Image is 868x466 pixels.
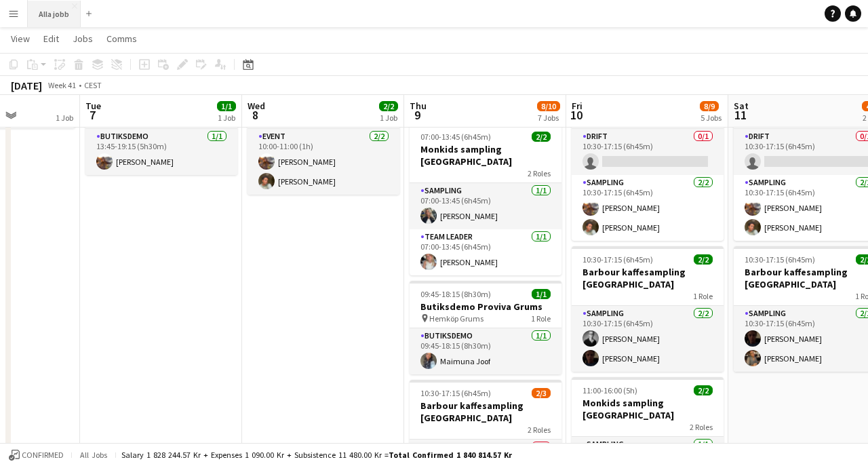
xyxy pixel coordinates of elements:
[73,33,93,45] span: Jobs
[410,300,561,313] h3: Butiksdemo Proviva Grums
[248,129,399,195] app-card-role: Event2/210:00-11:00 (1h)[PERSON_NAME][PERSON_NAME]
[77,450,110,460] span: All jobs
[43,33,59,45] span: Edit
[245,107,265,123] span: 8
[532,388,551,398] span: 2/3
[531,313,551,324] span: 1 Role
[217,101,236,111] span: 1/1
[734,100,749,112] span: Sat
[532,289,551,299] span: 1/1
[583,385,637,395] span: 11:00-16:00 (5h)
[85,100,101,112] span: Tue
[572,397,724,421] h3: Monkids sampling [GEOGRAPHIC_DATA]
[745,254,815,265] span: 10:30-17:15 (6h45m)
[701,113,722,123] div: 5 Jobs
[84,80,102,90] div: CEST
[410,328,561,374] app-card-role: Butiksdemo1/109:45-18:15 (8h30m)Maimuna Joof
[572,246,724,372] app-job-card: 10:30-17:15 (6h45m)2/2Barbour kaffesampling [GEOGRAPHIC_DATA]1 RoleSampling2/210:30-17:15 (6h45m)...
[694,385,713,395] span: 2/2
[106,33,137,45] span: Comms
[528,168,551,178] span: 2 Roles
[410,400,561,424] h3: Barbour kaffesampling [GEOGRAPHIC_DATA]
[101,30,142,47] a: Comms
[410,143,561,168] h3: Monkids sampling [GEOGRAPHIC_DATA]
[121,450,512,460] div: Salary 1 828 244.57 kr + Expenses 1 090.00 kr + Subsistence 11 480.00 kr =
[528,425,551,435] span: 2 Roles
[732,107,749,123] span: 11
[67,30,98,47] a: Jobs
[410,123,561,275] app-job-card: 07:00-13:45 (6h45m)2/2Monkids sampling [GEOGRAPHIC_DATA]2 RolesSampling1/107:00-13:45 (6h45m)[PER...
[248,100,265,112] span: Wed
[700,101,719,111] span: 8/9
[583,254,653,265] span: 10:30-17:15 (6h45m)
[410,229,561,275] app-card-role: Team Leader1/107:00-13:45 (6h45m)[PERSON_NAME]
[572,100,583,112] span: Fri
[218,113,235,123] div: 1 Job
[572,175,724,241] app-card-role: Sampling2/210:30-17:15 (6h45m)[PERSON_NAME][PERSON_NAME]
[693,291,713,301] span: 1 Role
[248,69,399,195] app-job-card: 10:00-11:00 (1h)2/2Avstämning och lastbilskörning / Barbour1 RoleEvent2/210:00-11:00 (1h)[PERSON_...
[83,107,101,123] span: 7
[22,450,64,460] span: Confirmed
[538,113,559,123] div: 7 Jobs
[389,450,512,460] span: Total Confirmed 1 840 814.57 kr
[420,388,491,398] span: 10:30-17:15 (6h45m)
[11,79,42,92] div: [DATE]
[690,422,713,432] span: 2 Roles
[410,183,561,229] app-card-role: Sampling1/107:00-13:45 (6h45m)[PERSON_NAME]
[379,101,398,111] span: 2/2
[56,113,73,123] div: 1 Job
[380,113,397,123] div: 1 Job
[408,107,427,123] span: 9
[5,30,35,47] a: View
[429,313,484,324] span: Hemköp Grums
[572,69,724,241] app-job-card: 10:30-17:15 (6h45m)2/3Barbour kaffesampling [GEOGRAPHIC_DATA]2 RolesDrift0/110:30-17:15 (6h45m) S...
[7,448,66,463] button: Confirmed
[537,101,560,111] span: 8/10
[694,254,713,265] span: 2/2
[572,266,724,290] h3: Barbour kaffesampling [GEOGRAPHIC_DATA]
[11,33,30,45] span: View
[45,80,79,90] span: Week 41
[420,289,491,299] span: 09:45-18:15 (8h30m)
[410,281,561,374] app-job-card: 09:45-18:15 (8h30m)1/1Butiksdemo Proviva Grums Hemköp Grums1 RoleButiksdemo1/109:45-18:15 (8h30m)...
[85,129,237,175] app-card-role: Butiksdemo1/113:45-19:15 (5h30m)[PERSON_NAME]
[38,30,64,47] a: Edit
[570,107,583,123] span: 10
[572,306,724,372] app-card-role: Sampling2/210:30-17:15 (6h45m)[PERSON_NAME][PERSON_NAME]
[28,1,81,27] button: Alla jobb
[410,100,427,112] span: Thu
[420,132,491,142] span: 07:00-13:45 (6h45m)
[572,129,724,175] app-card-role: Drift0/110:30-17:15 (6h45m)
[532,132,551,142] span: 2/2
